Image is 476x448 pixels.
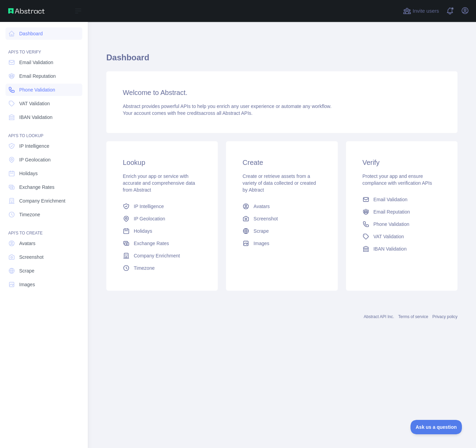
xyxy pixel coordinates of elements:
a: IP Intelligence [120,200,204,213]
a: Phone Validation [360,218,444,230]
a: Email Validation [360,193,444,206]
h1: Dashboard [106,52,457,69]
h3: Create [242,158,321,167]
div: API'S TO VERIFY [5,41,82,55]
a: IP Geolocation [5,154,82,166]
span: Enrich your app or service with accurate and comprehensive data from Abstract [123,173,195,193]
span: IBAN Validation [373,245,407,252]
a: VAT Validation [360,230,444,243]
img: Abstract API [8,8,45,14]
span: Email Reputation [19,73,56,80]
a: Phone Validation [5,84,82,96]
span: Invite users [413,7,439,15]
span: IP Geolocation [134,215,165,222]
h3: Verify [362,158,441,167]
span: Holidays [134,228,152,234]
a: IBAN Validation [5,111,82,123]
a: IP Intelligence [5,140,82,152]
span: Phone Validation [373,221,409,228]
span: Create or retrieve assets from a variety of data collected or created by Abtract [242,173,316,193]
a: Holidays [5,167,82,180]
div: API'S TO LOOKUP [5,125,82,138]
span: IP Intelligence [19,143,49,149]
span: free credits [177,110,201,116]
div: API'S TO CREATE [5,222,82,236]
span: Phone Validation [19,86,55,93]
span: Timezone [19,211,40,218]
a: Screenshot [240,213,324,225]
a: Company Enrichment [120,250,204,262]
a: Email Reputation [360,206,444,218]
h3: Lookup [123,158,201,167]
span: Avatars [253,203,270,210]
a: Avatars [240,200,324,213]
span: VAT Validation [373,233,404,240]
span: Images [253,240,269,247]
span: Timezone [134,265,155,271]
span: Email Reputation [373,208,410,215]
a: Privacy policy [432,314,457,319]
a: Images [240,237,324,250]
a: Email Reputation [5,70,82,82]
span: Email Validation [373,196,407,203]
a: Dashboard [5,27,82,40]
span: Abstract provides powerful APIs to help you enrich any user experience or automate any workflow. [123,104,332,109]
h3: Welcome to Abstract. [123,88,441,97]
a: Exchange Rates [5,181,82,193]
a: IBAN Validation [360,243,444,255]
span: Screenshot [253,215,278,222]
a: Screenshot [5,251,82,263]
a: Timezone [5,208,82,221]
span: Protect your app and ensure compliance with verification APIs [362,173,432,186]
a: Terms of service [398,314,428,319]
span: Images [19,281,35,288]
a: Timezone [120,262,204,274]
a: Images [5,278,82,291]
span: Holidays [19,170,38,177]
a: VAT Validation [5,97,82,110]
a: Avatars [5,237,82,250]
span: Email Validation [19,59,53,66]
span: Scrape [19,267,34,274]
a: Company Enrichment [5,195,82,207]
span: Avatars [19,240,35,247]
a: Email Validation [5,56,82,69]
a: Scrape [240,225,324,237]
span: Your account comes with across all Abstract APIs. [123,110,252,116]
span: Exchange Rates [19,184,55,191]
span: VAT Validation [19,100,50,107]
span: IP Intelligence [134,203,164,210]
span: Scrape [253,228,269,234]
button: Invite users [402,5,440,16]
a: IP Geolocation [120,213,204,225]
a: Holidays [120,225,204,237]
a: Exchange Rates [120,237,204,250]
span: Company Enrichment [19,197,66,204]
a: Abstract API Inc. [364,314,394,319]
span: Screenshot [19,254,44,261]
a: Scrape [5,265,82,277]
span: IBAN Validation [19,114,52,121]
span: Company Enrichment [134,252,180,259]
iframe: Toggle Customer Support [410,420,462,434]
span: Exchange Rates [134,240,169,247]
span: IP Geolocation [19,156,51,163]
